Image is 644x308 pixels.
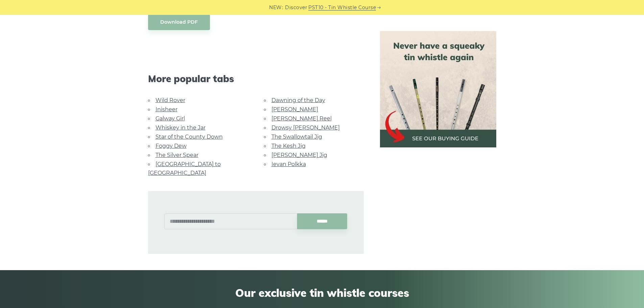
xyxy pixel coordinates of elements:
a: Foggy Dew [156,143,187,149]
a: The Kesh Jig [271,143,306,149]
a: Dawning of the Day [271,97,325,103]
a: Drowsy [PERSON_NAME] [271,124,340,131]
span: Discover [285,4,307,11]
a: Inisheer [156,106,177,113]
a: Galway Girl [156,115,185,122]
a: The Silver Spear [156,152,198,158]
span: Our exclusive tin whistle courses [132,286,513,299]
img: tin whistle buying guide [380,31,496,147]
a: [GEOGRAPHIC_DATA] to [GEOGRAPHIC_DATA] [148,161,221,176]
a: Wild Rover [156,97,185,103]
a: Download PDF [148,14,210,30]
a: [PERSON_NAME] Reel [271,115,332,122]
a: Whiskey in the Jar [156,124,206,131]
span: More popular tabs [148,73,364,85]
a: PST10 - Tin Whistle Course [308,4,376,11]
a: [PERSON_NAME] Jig [271,152,327,158]
a: Star of the County Down [156,134,223,140]
a: Ievan Polkka [271,161,306,167]
span: NEW: [269,4,283,11]
a: The Swallowtail Jig [271,134,322,140]
a: [PERSON_NAME] [271,106,318,113]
